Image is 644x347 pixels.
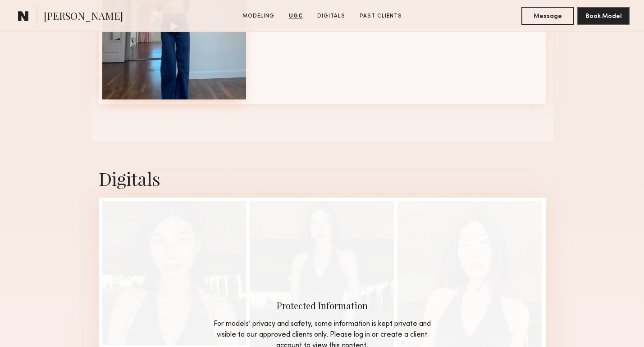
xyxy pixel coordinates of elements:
[314,12,349,20] a: Digitals
[239,12,278,20] a: Modeling
[521,7,574,25] button: Message
[207,299,437,311] div: Protected Information
[577,7,630,25] button: Book Model
[577,12,630,19] a: Book Model
[99,167,546,190] div: Digitals
[44,9,123,25] span: [PERSON_NAME]
[356,12,406,20] a: Past Clients
[285,12,306,20] a: UGC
